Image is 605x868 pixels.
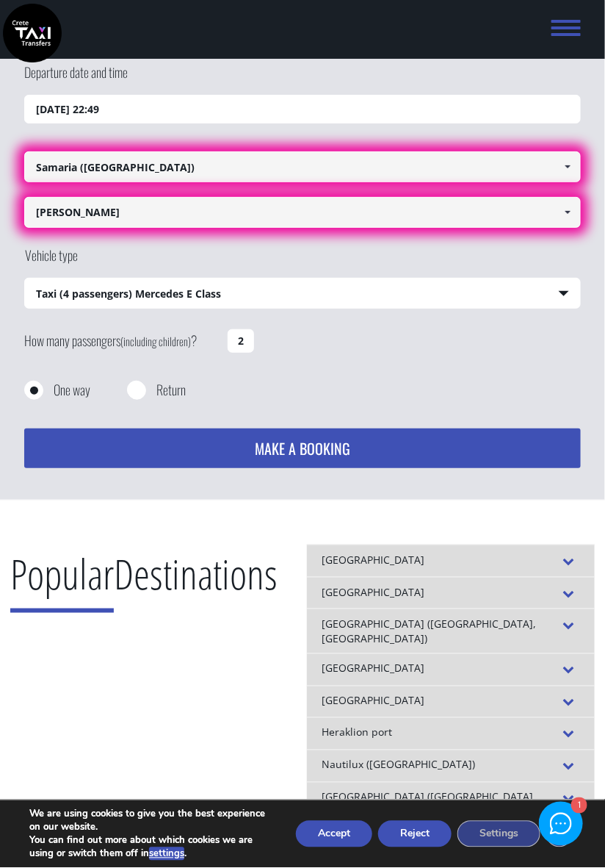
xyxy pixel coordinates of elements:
[570,799,586,814] div: 1
[3,4,62,62] img: Crete Taxi Transfers | Safe Taxi Transfer Services from to Heraklion Airport, Chania Airport, Ret...
[24,63,128,95] label: Departure date and time
[457,821,540,847] button: Settings
[307,545,595,577] div: [GEOGRAPHIC_DATA]
[24,151,581,182] input: Select pickup location
[24,246,78,278] label: Vehicle type
[307,653,595,686] div: [GEOGRAPHIC_DATA]
[25,279,580,309] span: Taxi (4 passengers) Mercedes E Class
[24,323,219,359] label: How many passengers ?
[556,197,580,228] a: Show All Items
[307,609,595,653] div: [GEOGRAPHIC_DATA] ([GEOGRAPHIC_DATA], [GEOGRAPHIC_DATA])
[307,750,595,782] div: Nautilux ([GEOGRAPHIC_DATA])
[24,197,581,228] input: Select drop-off location
[149,847,184,861] button: settings
[307,717,595,750] div: Heraklion port
[307,577,595,609] div: [GEOGRAPHIC_DATA]
[307,782,595,827] div: [GEOGRAPHIC_DATA] ([GEOGRAPHIC_DATA], [GEOGRAPHIC_DATA])
[54,381,90,399] label: One way
[378,821,452,847] button: Reject
[24,428,581,468] button: MAKE A BOOKING
[556,151,580,182] a: Show All Items
[296,821,372,847] button: Accept
[10,545,114,613] span: Popular
[29,808,275,834] p: We are using cookies to give you the best experience on our website.
[29,834,275,861] p: You can find out more about which cookies we are using or switch them off in .
[3,24,62,39] a: Crete Taxi Transfers | Safe Taxi Transfer Services from to Heraklion Airport, Chania Airport, Ret...
[120,333,191,349] small: (including children)
[156,381,186,399] label: Return
[10,545,278,624] h2: Destinations
[307,686,595,718] div: [GEOGRAPHIC_DATA]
